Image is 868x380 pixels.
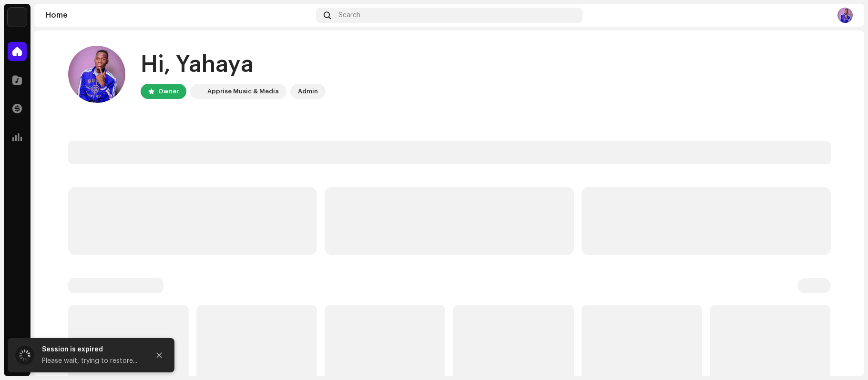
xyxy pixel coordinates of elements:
span: Search [338,11,360,19]
img: 1c16f3de-5afb-4452-805d-3f3454e20b1b [8,8,27,27]
div: Home [46,11,312,19]
div: Admin [298,86,318,97]
div: Apprise Music & Media [207,86,279,97]
button: Close [150,346,169,365]
div: Session is expired [42,344,142,355]
div: Please wait, trying to restore... [42,355,142,367]
div: Hi, Yahaya [141,50,326,80]
img: 1c16f3de-5afb-4452-805d-3f3454e20b1b [192,86,204,97]
img: c071aca6-f703-4f8e-90a4-be6a9cf63e3d [68,46,125,103]
div: Owner [158,86,179,97]
img: c071aca6-f703-4f8e-90a4-be6a9cf63e3d [837,8,853,23]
